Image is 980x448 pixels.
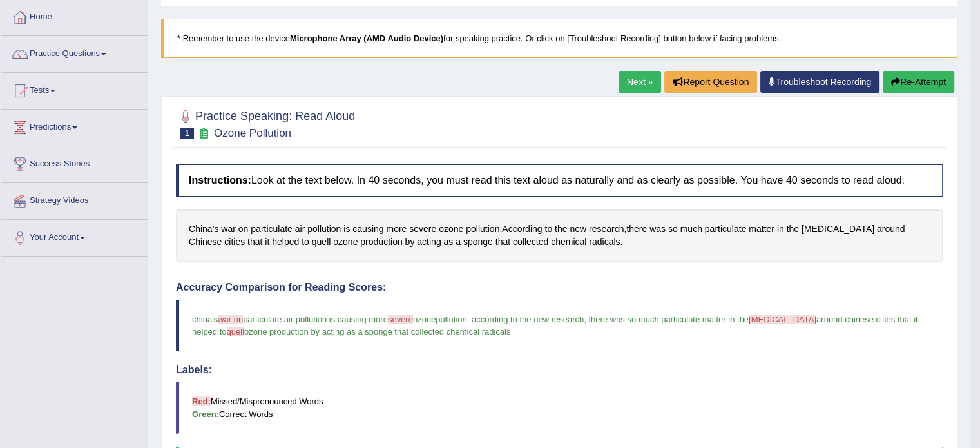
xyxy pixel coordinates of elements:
[787,222,799,236] span: Click to see word definition
[760,71,879,93] a: Troubleshoot Recording
[295,222,305,236] span: Click to see word definition
[570,222,586,236] span: Click to see word definition
[589,235,620,249] span: Click to see word definition
[802,222,874,236] span: Click to see word definition
[176,282,943,293] h4: Accuracy Comparison for Reading Scores:
[176,107,355,139] h2: Practice Speaking: Read Aloud
[443,235,453,249] span: Click to see word definition
[1,146,148,179] a: Success Stories
[192,409,219,419] b: Green:
[238,222,249,236] span: Click to see word definition
[218,315,243,324] span: war on
[749,315,816,324] span: [MEDICAL_DATA]
[343,222,350,236] span: Click to see word definition
[265,235,269,249] span: Click to see word definition
[214,127,291,139] small: Ozone Pollution
[649,222,666,236] span: Click to see word definition
[409,222,436,236] span: Click to see word definition
[777,222,784,236] span: Click to see word definition
[1,36,148,68] a: Practice Questions
[247,235,262,249] span: Click to see word definition
[417,235,441,249] span: Click to see word definition
[176,364,943,376] h4: Labels:
[302,235,309,249] span: Click to see word definition
[251,222,293,236] span: Click to see word definition
[1,110,148,142] a: Predictions
[495,235,510,249] span: Click to see word definition
[588,315,749,324] span: there was so much particulate matter in the
[1,220,148,252] a: Your Account
[439,222,463,236] span: Click to see word definition
[312,235,331,249] span: Click to see word definition
[272,235,299,249] span: Click to see word definition
[626,222,647,236] span: Click to see word definition
[544,222,552,236] span: Click to see word definition
[502,222,542,236] span: Click to see word definition
[513,235,548,249] span: Click to see word definition
[463,235,493,249] span: Click to see word definition
[456,235,461,249] span: Click to see word definition
[221,222,236,236] span: Click to see word definition
[192,315,920,336] span: around chinese cities that it helped to
[705,222,747,236] span: Click to see word definition
[388,315,413,324] span: severe
[180,128,194,139] span: 1
[467,315,470,324] span: .
[307,222,341,236] span: Click to see word definition
[176,382,943,433] blockquote: Missed/Mispronounced Words Correct Words
[1,73,148,105] a: Tests
[405,235,415,249] span: Click to see word definition
[386,222,407,236] span: Click to see word definition
[413,315,436,324] span: ozone
[551,235,586,249] span: Click to see word definition
[472,315,584,324] span: according to the new research
[244,327,510,336] span: ozone production by acting as a sponge that collected chemical radicals
[189,235,222,249] span: Click to see word definition
[555,222,567,236] span: Click to see word definition
[436,315,466,324] span: pollution
[466,222,499,236] span: Click to see word definition
[290,34,443,43] b: Microphone Array (AMD Audio Device)
[161,19,957,58] blockquote: * Remember to use the device for speaking practice. Or click on [Troubleshoot Recording] button b...
[584,315,586,324] span: ,
[224,235,245,249] span: Click to see word definition
[192,315,218,324] span: china's
[189,222,218,236] span: Click to see word definition
[197,128,211,140] small: Exam occurring question
[749,222,774,236] span: Click to see word definition
[668,222,678,236] span: Click to see word definition
[333,235,358,249] span: Click to see word definition
[227,327,244,336] span: quell
[877,222,905,236] span: Click to see word definition
[680,222,702,236] span: Click to see word definition
[352,222,383,236] span: Click to see word definition
[243,315,388,324] span: particulate air pollution is causing more
[883,71,954,93] button: Re-Attempt
[360,235,402,249] span: Click to see word definition
[189,175,251,186] b: Instructions:
[664,71,757,93] button: Report Question
[1,183,148,215] a: Strategy Videos
[176,209,943,262] div: . , .
[192,396,211,406] b: Red:
[619,71,661,93] a: Next »
[176,164,943,197] h4: Look at the text below. In 40 seconds, you must read this text aloud as naturally and as clearly ...
[589,222,624,236] span: Click to see word definition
